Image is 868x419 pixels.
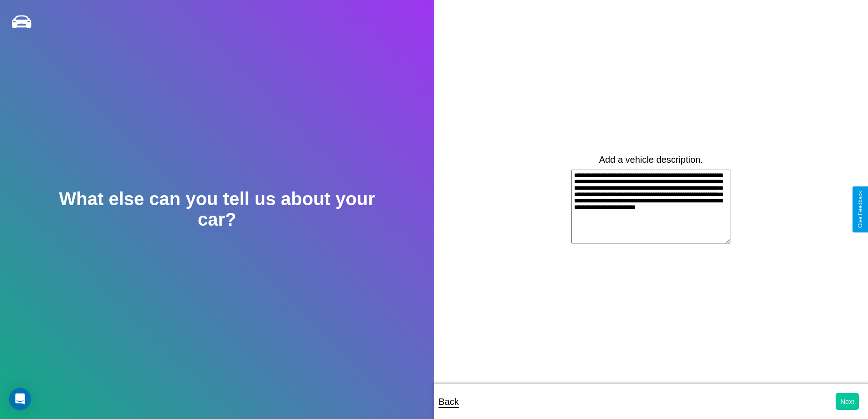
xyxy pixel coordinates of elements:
[836,393,859,410] button: Next
[43,189,390,230] h2: What else can you tell us about your car?
[857,191,863,228] div: Give Feedback
[599,155,703,165] label: Add a vehicle description.
[439,393,459,410] p: Back
[9,388,31,410] div: Open Intercom Messenger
